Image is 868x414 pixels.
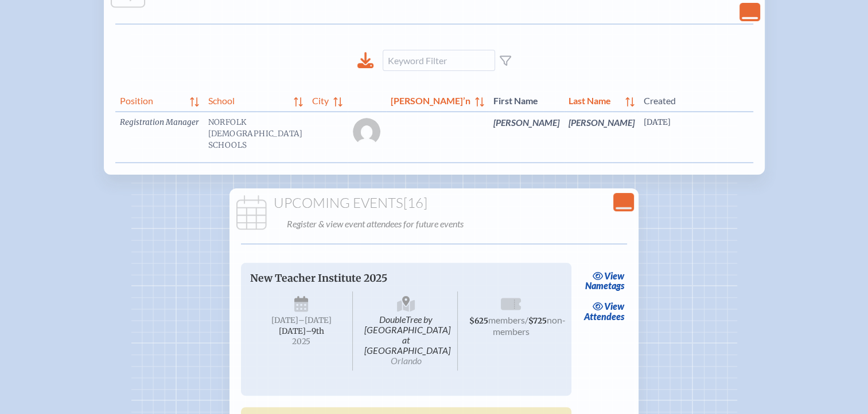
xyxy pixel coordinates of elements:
[493,93,559,107] span: First Name
[391,355,422,366] span: Orlando
[639,112,777,163] td: [DATE]
[564,112,639,163] td: [PERSON_NAME]
[604,301,624,312] span: view
[391,93,470,107] span: [PERSON_NAME]’n
[250,272,539,285] p: New Teacher Institute 2025
[644,93,772,107] span: Created
[279,326,324,336] span: [DATE]–⁠9th
[493,314,566,337] span: non-members
[287,216,632,232] p: Register & view event attendees for future events
[271,316,298,325] span: [DATE]
[525,314,528,325] span: /
[357,52,373,69] div: Download to CSV
[234,195,634,211] h1: Upcoming Events
[383,50,495,71] input: Keyword Filter
[569,93,621,107] span: Last Name
[469,316,488,326] span: $625
[120,93,185,107] span: Position
[581,298,627,325] a: viewAttendees
[489,112,564,163] td: [PERSON_NAME]
[355,291,458,370] span: DoubleTree by [GEOGRAPHIC_DATA] at [GEOGRAPHIC_DATA]
[298,316,332,325] span: –[DATE]
[604,270,624,281] span: view
[403,194,427,211] span: [16]
[312,93,329,107] span: City
[528,316,547,326] span: $725
[582,267,627,294] a: viewNametags
[204,112,308,163] td: Norfolk [DEMOGRAPHIC_DATA] Schools
[208,93,289,107] span: School
[353,118,380,145] img: Gravatar
[488,314,525,325] span: members
[259,337,343,346] span: 2025
[115,112,204,163] td: Registration Manager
